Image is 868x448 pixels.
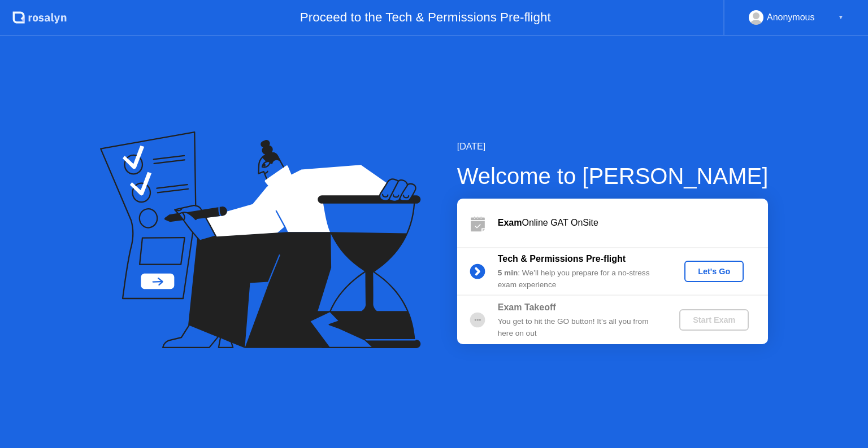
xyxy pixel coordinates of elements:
b: Exam [498,218,522,227]
div: Let's Go [689,267,739,276]
div: Start Exam [684,315,744,324]
b: 5 min [498,269,518,277]
div: Anonymous [767,10,815,25]
div: ▼ [838,10,844,25]
div: [DATE] [457,140,769,153]
b: Exam Takeoff [498,302,556,312]
button: Start Exam [679,309,749,331]
div: Welcome to [PERSON_NAME] [457,159,769,193]
b: Tech & Permissions Pre-flight [498,254,626,263]
button: Let's Go [684,261,744,282]
div: You get to hit the GO button! It’s all you from here on out [498,316,661,339]
div: Online GAT OnSite [498,216,768,230]
div: : We’ll help you prepare for a no-stress exam experience [498,267,661,291]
